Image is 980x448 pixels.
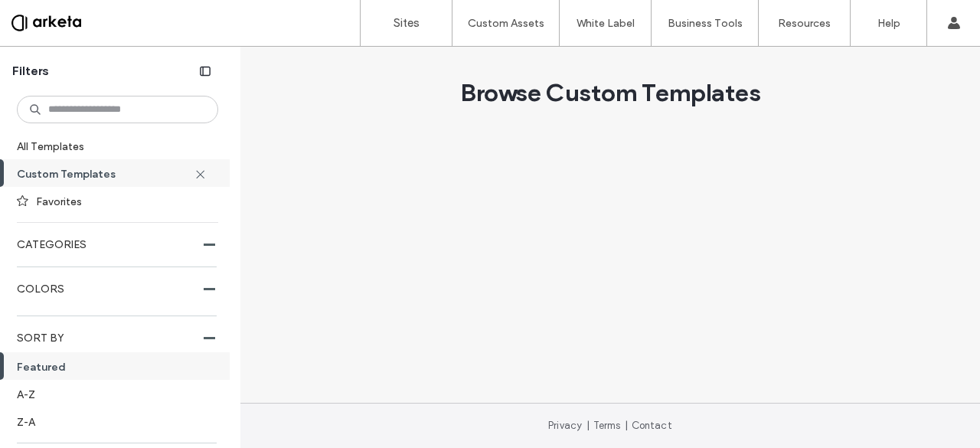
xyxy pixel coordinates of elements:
[17,132,215,159] label: All Templates
[548,420,582,431] a: Privacy
[17,275,204,303] label: COLORS
[586,420,590,431] span: |
[877,17,900,30] label: Help
[17,408,215,435] label: Z-A
[17,381,215,407] label: A-Z
[577,17,635,30] label: White Label
[460,77,761,107] span: Browse Custom Templates
[668,17,743,30] label: Business Tools
[632,420,672,431] a: Contact
[468,17,544,30] label: Custom Assets
[17,324,204,352] label: SORT BY
[17,160,194,187] label: Custom Templates
[593,420,621,431] a: Terms
[17,353,204,380] label: Featured
[394,16,420,30] label: Sites
[34,11,66,25] span: Help
[17,231,204,259] label: CATEGORIES
[778,17,831,30] label: Resources
[36,188,205,214] label: Favorites
[625,420,628,431] span: |
[12,63,49,80] span: Filters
